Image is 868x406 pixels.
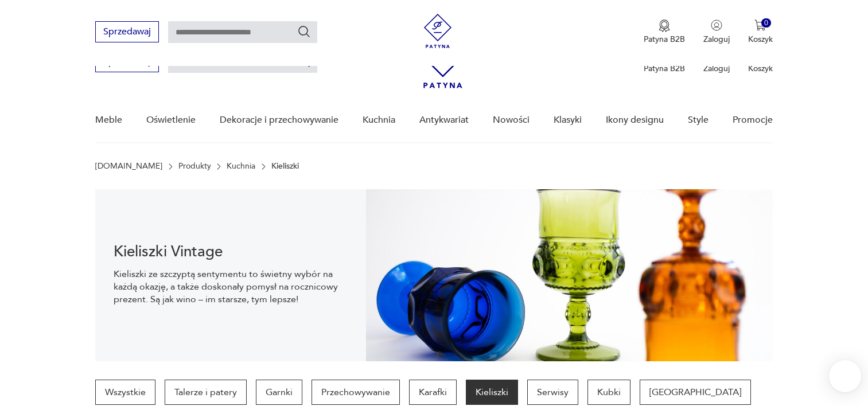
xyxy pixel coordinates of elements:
p: Patyna B2B [644,34,685,45]
a: Ikony designu [606,98,664,142]
a: Kubki [587,380,630,405]
a: Klasyki [554,98,582,142]
a: Promocje [733,98,773,142]
p: Kieliszki ze szczyptą sentymentu to świetny wybór na każdą okazję, a także doskonały pomysł na ro... [114,268,348,306]
img: Ikonka użytkownika [711,19,722,31]
img: bf90f398ea3643f2687ef1b1260d0e29.jpg [366,189,772,361]
a: Serwisy [527,380,578,405]
p: Patyna B2B [644,63,685,74]
a: Nowości [493,98,530,142]
a: Dekoracje i przechowywanie [220,98,338,142]
a: [DOMAIN_NAME] [95,162,162,171]
a: Produkty [178,162,211,171]
a: Kuchnia [227,162,255,171]
iframe: Smartsupp widget button [829,360,861,392]
p: Kieliszki [271,162,299,171]
img: Ikona koszyka [754,19,766,31]
a: Sprzedawaj [95,29,159,37]
button: Patyna B2B [644,19,685,45]
h1: Kieliszki Vintage [114,245,348,259]
a: Garnki [256,380,302,405]
a: Antykwariat [419,98,469,142]
a: Oświetlenie [146,98,196,142]
a: [GEOGRAPHIC_DATA] [640,380,751,405]
img: Ikona medalu [659,19,670,32]
a: Ikona medaluPatyna B2B [644,19,685,45]
div: 0 [761,18,771,28]
button: Sprzedawaj [95,21,159,42]
a: Karafki [409,380,457,405]
a: Sprzedawaj [95,58,159,67]
a: Talerze i patery [165,380,247,405]
p: Zaloguj [703,34,730,45]
a: Style [688,98,709,142]
a: Meble [95,98,122,142]
a: Kuchnia [363,98,395,142]
button: Zaloguj [703,19,730,45]
a: Wszystkie [95,380,155,405]
img: Patyna - sklep z meblami i dekoracjami vintage [421,14,455,48]
p: Zaloguj [703,63,730,74]
p: Koszyk [748,34,773,45]
p: Koszyk [748,63,773,74]
button: 0Koszyk [748,19,773,45]
a: Kieliszki [466,380,518,405]
button: Szukaj [297,25,311,38]
a: Przechowywanie [312,380,400,405]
